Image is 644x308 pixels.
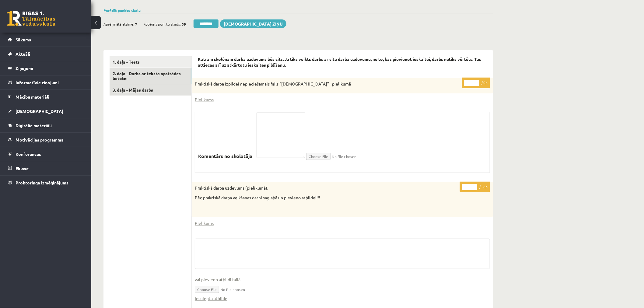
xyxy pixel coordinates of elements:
span: vai pievieno atbildi failā [195,276,490,283]
a: Konferences [8,147,84,161]
a: [DEMOGRAPHIC_DATA] ziņu [220,19,286,28]
span: 39 [182,19,186,29]
span: Kopējais punktu skaits: [143,19,181,29]
span: Eklase [16,166,29,171]
a: Aktuāli [8,47,84,61]
p: / 28p [460,182,490,192]
span: Motivācijas programma [16,137,64,142]
span: Digitālie materiāli [16,123,52,128]
a: [DEMOGRAPHIC_DATA] [8,104,84,118]
p: Pēc praktiskā darba veikšanas datni saglabā un pievieno atbildei!!! [195,195,460,201]
a: Informatīvie ziņojumi [8,75,84,89]
a: Iesniegtā atbilde [195,295,227,302]
a: Pielikums [195,96,214,103]
strong: Katram skolēnam darba uzdevums būs cits. Ja tiks veikts darbs ar citu darba uzdevumu, ne to, kas ... [198,56,481,68]
a: Parādīt punktu skalu [103,8,141,13]
span: Konferences [16,151,41,157]
a: Proktoringa izmēģinājums [8,176,84,190]
p: / 0p [462,78,490,88]
a: 3. daļa - Mājas darbs [110,84,191,96]
p: Praktiskā darba uzdevums (pielikumā). [195,185,460,191]
span: Mācību materiāli [16,94,49,100]
a: Ziņojumi [8,61,84,75]
a: Pielikums [195,220,214,226]
span: Aktuāli [16,51,30,57]
span: Sākums [16,37,31,42]
label: Komentārs no skolotāja [195,149,255,163]
a: Eklase [8,161,84,175]
span: Aprēķinātā atzīme: [103,19,134,29]
a: Mācību materiāli [8,90,84,104]
a: Rīgas 1. Tālmācības vidusskola [7,11,55,26]
legend: Ziņojumi [16,61,84,75]
p: Praktiskā darba izpildei nepieciešamais fails "[DEMOGRAPHIC_DATA]" - pielikumā [195,81,460,87]
a: Motivācijas programma [8,133,84,147]
legend: Informatīvie ziņojumi [16,75,84,89]
span: [DEMOGRAPHIC_DATA] [16,108,63,114]
a: Digitālie materiāli [8,118,84,132]
a: Sākums [8,33,84,47]
a: 1. daļa - Tests [110,56,191,68]
a: 2. daļa - Darbs ar teksta apstrādes lietotni [110,68,191,84]
span: Proktoringa izmēģinājums [16,180,68,185]
span: 7 [135,19,137,29]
